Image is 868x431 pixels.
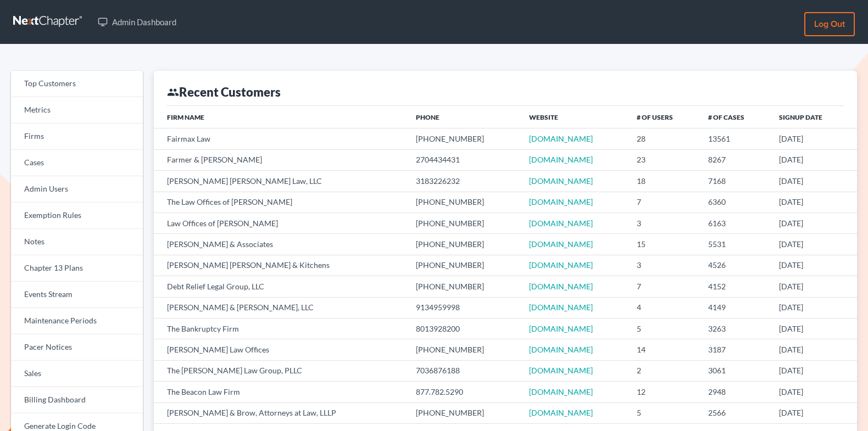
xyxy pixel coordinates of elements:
[770,297,857,318] td: [DATE]
[407,212,520,233] td: [PHONE_NUMBER]
[804,12,855,36] a: Log out
[628,212,699,233] td: 3
[770,192,857,212] td: [DATE]
[407,360,520,381] td: 7036876188
[628,318,699,339] td: 5
[407,128,520,149] td: [PHONE_NUMBER]
[770,360,857,381] td: [DATE]
[699,212,771,233] td: 6163
[529,239,593,249] a: [DOMAIN_NAME]
[11,334,143,361] a: Pacer Notices
[11,150,143,176] a: Cases
[699,192,771,212] td: 6360
[529,260,593,270] a: [DOMAIN_NAME]
[167,84,281,100] div: Recent Customers
[407,106,520,128] th: Phone
[407,402,520,423] td: [PHONE_NUMBER]
[699,297,771,318] td: 4149
[529,366,593,375] a: [DOMAIN_NAME]
[407,276,520,297] td: [PHONE_NUMBER]
[628,402,699,423] td: 5
[11,71,143,97] a: Top Customers
[628,339,699,360] td: 14
[699,128,771,149] td: 13561
[154,402,407,423] td: [PERSON_NAME] & Brow, Attorneys at Law, LLLP
[628,171,699,192] td: 18
[770,255,857,276] td: [DATE]
[154,212,407,233] td: Law Offices of [PERSON_NAME]
[11,361,143,387] a: Sales
[770,339,857,360] td: [DATE]
[11,176,143,203] a: Admin Users
[699,171,771,192] td: 7168
[628,276,699,297] td: 7
[770,106,857,128] th: Signup Date
[529,303,593,312] a: [DOMAIN_NAME]
[529,324,593,333] a: [DOMAIN_NAME]
[520,106,628,128] th: Website
[11,203,143,229] a: Exemption Rules
[529,219,593,228] a: [DOMAIN_NAME]
[699,360,771,381] td: 3061
[770,382,857,402] td: [DATE]
[628,192,699,212] td: 7
[699,339,771,360] td: 3187
[407,234,520,255] td: [PHONE_NUMBER]
[407,255,520,276] td: [PHONE_NUMBER]
[11,97,143,124] a: Metrics
[11,255,143,282] a: Chapter 13 Plans
[407,382,520,402] td: 877.782.5290
[770,318,857,339] td: [DATE]
[628,255,699,276] td: 3
[770,276,857,297] td: [DATE]
[407,171,520,192] td: 3183226232
[628,360,699,381] td: 2
[770,128,857,149] td: [DATE]
[529,408,593,417] a: [DOMAIN_NAME]
[154,149,407,170] td: Farmer & [PERSON_NAME]
[770,234,857,255] td: [DATE]
[529,282,593,291] a: [DOMAIN_NAME]
[628,234,699,255] td: 15
[407,318,520,339] td: 8013928200
[529,176,593,186] a: [DOMAIN_NAME]
[628,297,699,318] td: 4
[154,382,407,402] td: The Beacon Law Firm
[699,149,771,170] td: 8267
[11,308,143,334] a: Maintenance Periods
[699,276,771,297] td: 4152
[628,382,699,402] td: 12
[11,282,143,308] a: Events Stream
[770,171,857,192] td: [DATE]
[407,192,520,212] td: [PHONE_NUMBER]
[699,402,771,423] td: 2566
[407,297,520,318] td: 9134959998
[154,192,407,212] td: The Law Offices of [PERSON_NAME]
[154,360,407,381] td: The [PERSON_NAME] Law Group, PLLC
[154,128,407,149] td: Fairmax Law
[529,134,593,143] a: [DOMAIN_NAME]
[529,197,593,206] a: [DOMAIN_NAME]
[154,255,407,276] td: [PERSON_NAME] [PERSON_NAME] & Kitchens
[770,402,857,423] td: [DATE]
[11,387,143,413] a: Billing Dashboard
[628,128,699,149] td: 28
[407,149,520,170] td: 2704434431
[167,86,179,98] i: group
[407,339,520,360] td: [PHONE_NUMBER]
[11,124,143,150] a: Firms
[699,234,771,255] td: 5531
[11,229,143,255] a: Notes
[154,318,407,339] td: The Bankruptcy Firm
[92,12,182,32] a: Admin Dashboard
[154,297,407,318] td: [PERSON_NAME] & [PERSON_NAME], LLC
[699,106,771,128] th: # of Cases
[699,382,771,402] td: 2948
[154,171,407,192] td: [PERSON_NAME] [PERSON_NAME] Law, LLC
[154,276,407,297] td: Debt Relief Legal Group, LLC
[628,149,699,170] td: 23
[529,345,593,354] a: [DOMAIN_NAME]
[154,106,407,128] th: Firm Name
[628,106,699,128] th: # of Users
[699,318,771,339] td: 3263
